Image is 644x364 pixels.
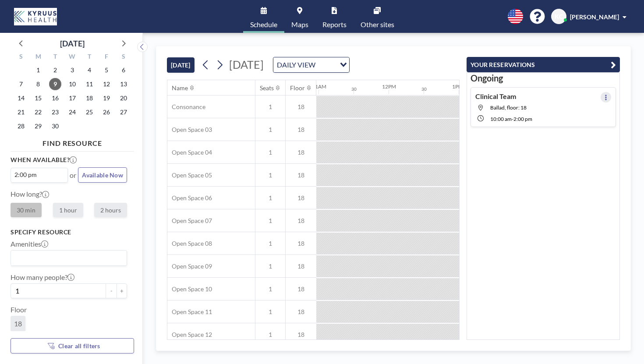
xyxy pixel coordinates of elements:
span: Wednesday, September 17, 2025 [66,92,78,104]
label: How many people? [11,273,74,282]
span: Tuesday, September 2, 2025 [49,64,61,76]
span: Thursday, September 4, 2025 [83,64,96,76]
div: 30 [351,86,357,92]
div: T [81,52,98,63]
span: Saturday, September 20, 2025 [117,92,130,104]
label: 2 hours [94,203,127,217]
span: 1 [255,308,285,316]
label: 1 hour [53,203,83,217]
span: 10:00 AM [490,116,512,122]
span: Thursday, September 18, 2025 [83,92,96,104]
span: 1 [255,126,285,134]
div: Name [172,84,188,92]
label: How long? [11,190,49,198]
h3: Specify resource [11,228,127,236]
span: 1 [255,194,285,202]
span: 1 [255,240,285,247]
span: Open Space 09 [167,262,212,270]
span: 1 [255,217,285,225]
span: Open Space 08 [167,240,212,247]
div: 30 [421,86,427,92]
span: 18 [286,103,316,111]
h3: Ongoing [471,73,616,84]
div: M [30,52,47,63]
span: Other sites [361,21,394,28]
span: Monday, September 8, 2025 [32,78,44,90]
div: Seats [260,84,274,92]
span: Open Space 05 [167,171,212,179]
span: Tuesday, September 16, 2025 [49,92,61,104]
div: 12PM [382,83,396,90]
span: Tuesday, September 30, 2025 [49,120,61,132]
span: Friday, September 19, 2025 [100,92,113,104]
div: Search for option [11,251,127,265]
div: F [98,52,115,63]
span: KC [555,13,563,21]
span: 18 [286,308,316,316]
span: Open Space 06 [167,194,212,202]
span: Saturday, September 27, 2025 [117,106,130,118]
span: Clear all filters [58,342,100,350]
span: Monday, September 29, 2025 [32,120,44,132]
div: W [64,52,81,63]
div: S [115,52,132,63]
span: Friday, September 12, 2025 [100,78,113,90]
span: 18 [14,319,22,328]
h4: FIND RESOURCE [11,135,134,148]
span: Monday, September 15, 2025 [32,92,44,104]
span: Sunday, September 7, 2025 [15,78,27,90]
span: Saturday, September 6, 2025 [117,64,130,76]
span: Open Space 10 [167,285,212,293]
span: 18 [286,217,316,225]
span: or [70,171,76,180]
span: 1 [255,331,285,339]
label: Amenities [11,240,48,248]
input: Search for option [39,170,63,180]
span: 1 [255,148,285,156]
span: Open Space 07 [167,217,212,225]
span: Maps [291,21,308,28]
span: 18 [286,262,316,270]
button: YOUR RESERVATIONS [467,57,620,72]
span: Friday, September 5, 2025 [100,64,113,76]
span: 18 [286,171,316,179]
span: Sunday, September 21, 2025 [15,106,27,118]
span: Tuesday, September 9, 2025 [49,78,61,90]
img: organization-logo [14,8,57,25]
span: [PERSON_NAME] [570,13,619,21]
span: Monday, September 22, 2025 [32,106,44,118]
span: 18 [286,148,316,156]
span: Thursday, September 25, 2025 [83,106,96,118]
div: 11AM [312,83,326,90]
button: [DATE] [167,57,195,73]
span: [DATE] [229,58,264,71]
div: Floor [290,84,305,92]
button: - [106,283,117,298]
span: 1 [255,262,285,270]
input: Search for option [12,252,122,264]
span: Thursday, September 11, 2025 [83,78,96,90]
span: Schedule [250,21,277,28]
span: Ballad, floor: 18 [490,104,527,111]
span: 18 [286,194,316,202]
span: Wednesday, September 24, 2025 [66,106,78,118]
span: Open Space 12 [167,331,212,339]
span: 2:00 PM [513,116,532,122]
button: Clear all filters [11,338,134,353]
div: Search for option [11,168,67,181]
span: Open Space 03 [167,126,212,134]
span: Open Space 11 [167,308,212,316]
span: 18 [286,240,316,247]
span: Sunday, September 28, 2025 [15,120,27,132]
span: 1 [255,171,285,179]
span: 1 [255,103,285,111]
span: Friday, September 26, 2025 [100,106,113,118]
span: Consonance [167,103,205,111]
span: 1 [255,285,285,293]
span: Available Now [82,171,123,179]
div: S [13,52,30,63]
span: Reports [322,21,347,28]
button: Available Now [78,167,127,183]
div: 1PM [452,83,463,90]
span: Wednesday, September 10, 2025 [66,78,78,90]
